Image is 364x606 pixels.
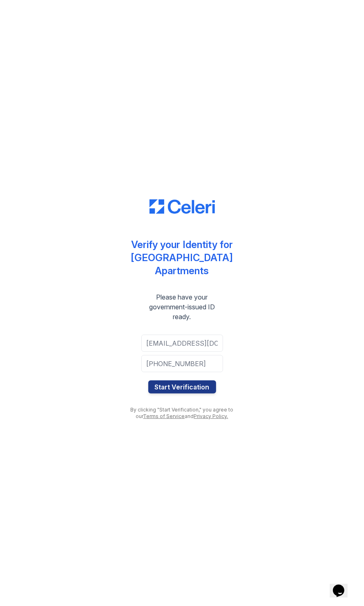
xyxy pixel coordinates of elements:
[194,413,228,419] a: Privacy Policy.
[150,199,215,214] img: CE_Logo_Blue-a8612792a0a2168367f1c8372b55b34899dd931a85d93a1a3d3e32e68fde9ad4.png
[141,335,223,352] input: Email
[148,380,216,394] button: Start Verification
[125,407,239,420] div: By clicking "Start Verification," you agree to our and
[143,413,185,419] a: Terms of Service
[125,292,239,322] div: Please have your government-issued ID ready.
[330,573,356,598] iframe: chat widget
[125,238,239,277] div: Verify your Identity for [GEOGRAPHIC_DATA] Apartments
[141,355,223,372] input: Phone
